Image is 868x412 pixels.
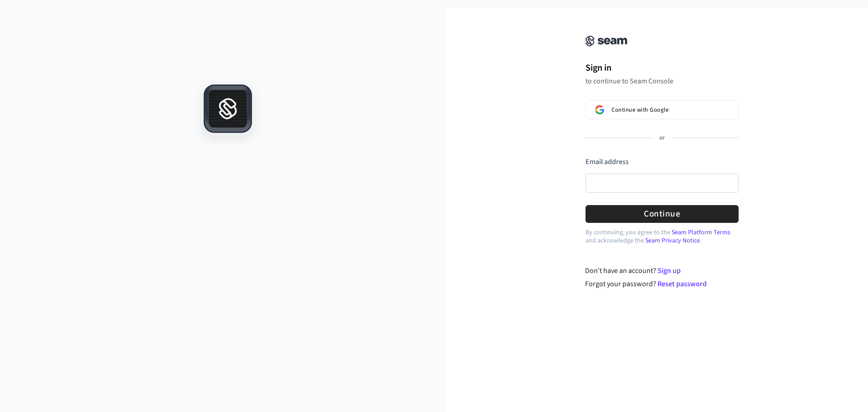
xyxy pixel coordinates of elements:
[595,105,604,114] img: Sign in with Google
[586,77,739,86] p: to continue to Seam Console
[586,228,739,245] p: By continuing, you agree to the and acknowledge the .
[657,266,681,276] a: Sign up
[585,278,739,289] div: Forgot your password?
[645,236,700,245] a: Seam Privacy Notice
[586,100,739,119] button: Sign in with GoogleContinue with Google
[657,279,707,289] a: Reset password
[672,228,730,237] a: Seam Platform Terms
[586,205,739,223] button: Continue
[611,106,668,113] span: Continue with Google
[586,157,629,167] label: Email address
[586,61,739,75] h1: Sign in
[659,134,665,142] p: or
[586,36,627,46] img: Seam Console
[585,265,739,276] div: Don't have an account?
